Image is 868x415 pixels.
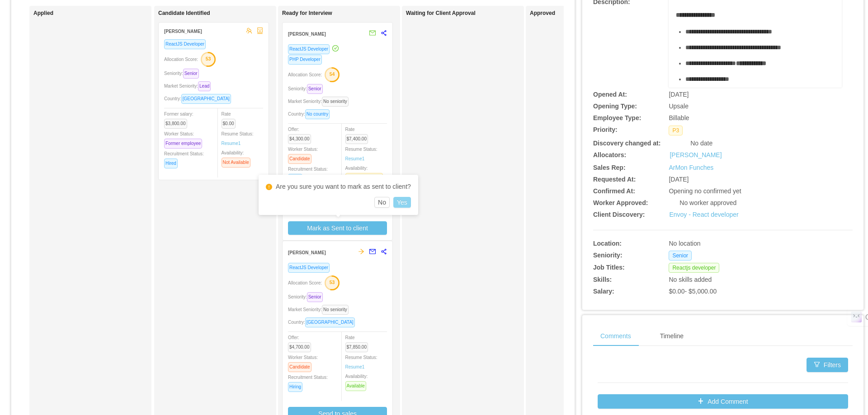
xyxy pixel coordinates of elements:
a: Resume1 [222,140,241,147]
span: [GEOGRAPHIC_DATA] [305,317,355,327]
a: Resume1 [345,364,365,370]
button: Yes [393,197,411,208]
span: Former salary: [164,112,193,126]
span: Candidate [288,362,311,372]
span: [DATE] [669,91,689,98]
span: Upsale [669,103,689,110]
i: icon: exclamation-circle [266,184,272,190]
b: Priority: [593,126,618,133]
b: Seniority: [593,252,623,259]
span: Resume Status: [222,131,254,146]
span: ReactJS Developer [288,44,330,54]
span: Available [345,381,366,391]
h1: Waiting for Client Approval [406,10,533,17]
span: Rate [345,335,372,350]
div: Are you sure you want to mark as sent to client? [266,182,411,191]
text: 53 [330,280,335,285]
span: PHP Developer [288,55,322,65]
b: Allocators: [593,151,626,159]
strong: [PERSON_NAME] [288,32,326,37]
a: ArMon Funches [669,164,713,171]
span: $4,300.00 [288,134,311,144]
span: share-alt [381,248,387,255]
b: Sales Rep: [593,164,626,171]
div: Comments [593,326,638,346]
span: $0.00 - $5,000.00 [669,288,717,295]
strong: [PERSON_NAME] [164,29,202,34]
span: Hired [164,159,178,168]
span: No country [305,109,330,119]
b: Location: [593,240,622,247]
span: Offer: [288,127,315,141]
span: Candidate [288,154,311,164]
span: Allocation Score: [288,72,322,77]
span: Availability: [345,166,387,180]
div: rdw-editor [676,10,835,101]
span: Hiring [288,382,302,392]
span: Worker Status: [288,147,318,161]
span: share-alt [381,30,387,36]
span: Not Available [222,158,250,168]
b: Requested At: [593,176,636,183]
span: P3 [669,126,683,135]
text: 53 [206,56,211,61]
span: Senior [307,84,323,94]
span: Recruitment Status: [288,375,328,389]
span: Check Availability [345,173,383,183]
span: Offer: [288,335,315,350]
span: team [246,28,252,34]
div: Timeline [653,326,691,346]
span: Billable [669,114,689,121]
h1: Approved [530,10,656,17]
span: Country: [288,320,359,325]
button: mail [364,245,376,259]
span: Allocation Score: [288,280,322,285]
b: Employee Type: [593,114,641,121]
span: $7,850.00 [345,342,368,352]
a: [PERSON_NAME] [670,150,722,160]
span: ReactJS Developer [164,39,206,49]
button: No [374,197,390,208]
span: No seniority [322,305,349,315]
b: Skills: [593,276,612,283]
div: No location [669,239,798,248]
span: Seniority: [288,86,326,91]
span: Recruitment Status: [164,151,204,166]
span: Market Seniority: [288,307,352,312]
b: Client Discovery: [593,211,645,218]
a: Resume1 [345,155,365,162]
span: [DATE] [669,176,689,183]
b: Confirmed At: [593,187,635,195]
span: Availability: [222,150,254,165]
span: ReactJS Developer [288,263,330,273]
b: Worker Approved: [593,199,648,206]
span: No skills added [669,276,712,283]
span: Opening no confirmed yet [669,187,741,195]
span: $0.00 [222,119,236,129]
span: $7,400.00 [345,134,368,144]
span: Market Seniority: [164,84,214,89]
span: [GEOGRAPHIC_DATA] [181,94,231,104]
b: Job Titles: [593,264,625,271]
span: Worker Status: [288,355,318,369]
span: Market Seniority: [288,99,352,104]
span: Rate [345,127,372,141]
span: Senior [183,69,199,79]
span: Senior [669,251,692,261]
span: Worker Status: [164,131,206,146]
strong: [PERSON_NAME] [288,250,326,255]
span: Availability: [345,374,370,388]
span: $3,800.00 [164,119,187,129]
span: Seniority: [288,294,326,299]
span: Former employee [164,139,202,149]
a: icon: check-circle [331,45,340,52]
b: Discovery changed at: [593,140,660,147]
b: Opening Type: [593,103,637,110]
span: Rate [222,112,239,126]
button: Mark as Sent to client [288,221,387,235]
b: Opened At: [593,91,627,98]
b: Salary: [593,288,614,295]
span: No seniority [322,97,349,107]
span: Country: [288,112,333,117]
button: mail [364,26,376,41]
